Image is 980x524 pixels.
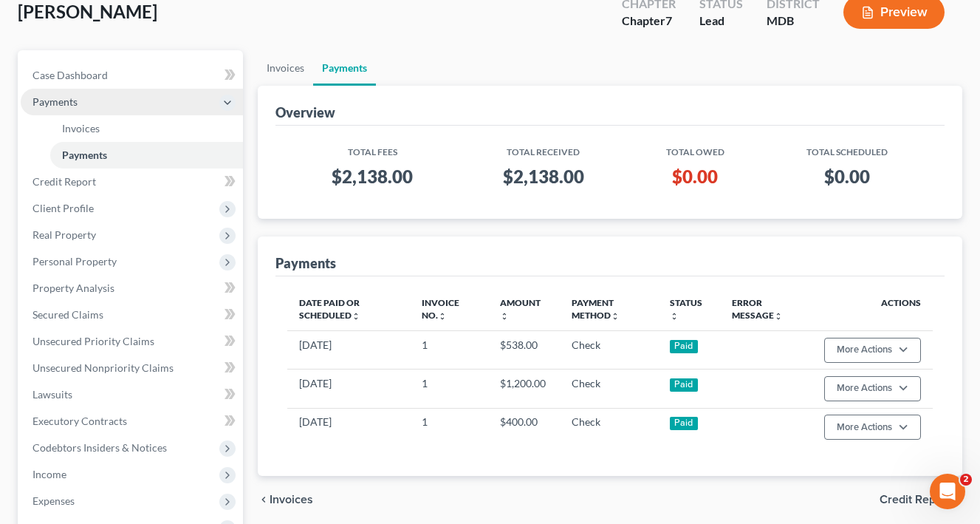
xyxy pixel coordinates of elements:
th: Actions [812,288,933,331]
span: Invoices [270,494,313,506]
th: Total Scheduled [762,137,933,159]
td: $1,200.00 [488,370,560,408]
a: Payments [313,50,376,86]
span: Codebtors Insiders & Notices [32,441,167,454]
td: 1 [410,330,489,369]
div: Paid [670,417,698,430]
a: Invoices [50,115,243,142]
i: unfold_more [774,312,783,321]
h3: $2,138.00 [470,165,617,188]
button: More Actions [824,415,921,440]
span: Lawsuits [32,388,72,401]
th: Total Owed [628,137,762,159]
div: Paid [670,340,698,353]
i: unfold_more [670,312,679,321]
span: Payments [32,95,78,108]
span: Credit Report [32,175,96,188]
a: Date Paid or Scheduledunfold_more [299,297,360,321]
a: Executory Contracts [21,408,243,435]
a: Invoice No.unfold_more [422,297,459,321]
span: Secured Claims [32,308,103,321]
a: Lawsuits [21,381,243,408]
a: Payments [50,142,243,169]
span: Credit Report [880,494,950,506]
span: 7 [665,13,672,27]
span: Unsecured Nonpriority Claims [32,361,174,374]
td: Check [560,370,658,408]
button: More Actions [824,338,921,363]
span: 2 [960,474,972,486]
span: Payments [62,149,107,161]
span: Real Property [32,228,96,241]
td: $400.00 [488,408,560,446]
a: Case Dashboard [21,62,243,89]
td: [DATE] [287,330,410,369]
span: [PERSON_NAME] [18,1,157,22]
span: Personal Property [32,255,117,268]
span: Client Profile [32,202,94,214]
a: Unsecured Priority Claims [21,328,243,355]
h3: $0.00 [774,165,921,188]
span: Property Analysis [32,282,114,294]
div: Paid [670,378,698,392]
span: Expenses [32,494,75,507]
a: Unsecured Nonpriority Claims [21,355,243,381]
td: Check [560,408,658,446]
span: Unsecured Priority Claims [32,335,154,347]
h3: $2,138.00 [299,165,446,188]
button: chevron_left Invoices [258,494,313,506]
th: Total Received [458,137,628,159]
button: More Actions [824,376,921,401]
td: 1 [410,408,489,446]
span: Income [32,468,66,480]
a: Error Messageunfold_more [732,297,783,321]
a: Property Analysis [21,275,243,302]
i: unfold_more [352,312,360,321]
span: Executory Contracts [32,415,127,427]
h3: $0.00 [640,165,750,188]
i: unfold_more [500,312,509,321]
a: Credit Report [21,169,243,195]
i: unfold_more [438,312,447,321]
div: Lead [699,13,743,30]
a: Invoices [258,50,313,86]
td: Check [560,330,658,369]
td: [DATE] [287,370,410,408]
div: Payments [275,254,336,272]
td: [DATE] [287,408,410,446]
div: MDB [767,13,820,30]
div: Chapter [622,13,676,30]
a: Secured Claims [21,302,243,328]
a: Statusunfold_more [670,297,702,321]
button: Credit Report chevron_right [880,494,962,506]
span: Case Dashboard [32,69,108,81]
a: Payment Methodunfold_more [572,297,620,321]
td: 1 [410,370,489,408]
td: $538.00 [488,330,560,369]
a: Amountunfold_more [500,297,541,321]
i: chevron_left [258,494,270,506]
div: Overview [275,103,335,121]
span: Invoices [62,122,100,135]
iframe: Intercom live chat [930,474,965,509]
i: unfold_more [611,312,620,321]
th: Total Fees [287,137,458,159]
